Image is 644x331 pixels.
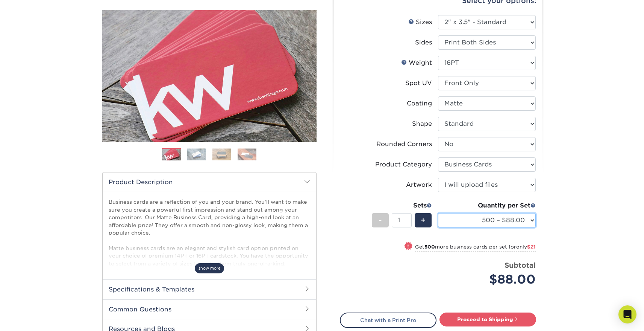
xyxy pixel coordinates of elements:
[376,140,432,149] div: Rounded Corners
[408,18,432,27] div: Sizes
[516,244,536,250] span: only
[340,313,436,328] a: Chat with a Print Pro
[438,201,536,210] div: Quantity per Set
[379,215,382,226] span: -
[2,308,64,328] iframe: Google Customer Reviews
[412,119,432,128] div: Shape
[405,79,432,88] div: Spot UV
[421,215,426,226] span: +
[415,244,536,252] small: Get more business cards per set for
[424,244,435,250] strong: 500
[375,160,432,169] div: Product Category
[109,198,310,305] p: Business cards are a reflection of you and your brand. You'll want to make sure you create a powe...
[407,99,432,108] div: Coating
[372,201,432,210] div: Sets
[406,180,432,189] div: Artwork
[187,148,206,160] img: Business Cards 02
[439,313,536,326] a: Proceed to Shipping
[103,299,316,319] h2: Common Questions
[212,148,231,160] img: Business Cards 03
[401,58,432,67] div: Weight
[527,244,536,250] span: $21
[162,145,181,164] img: Business Cards 01
[103,279,316,299] h2: Specifications & Templates
[415,38,432,47] div: Sides
[103,172,316,192] h2: Product Description
[444,270,536,288] div: $88.00
[407,243,409,250] span: !
[618,305,636,323] div: Open Intercom Messenger
[505,261,536,269] strong: Subtotal
[238,148,256,160] img: Business Cards 04
[195,263,224,273] span: show more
